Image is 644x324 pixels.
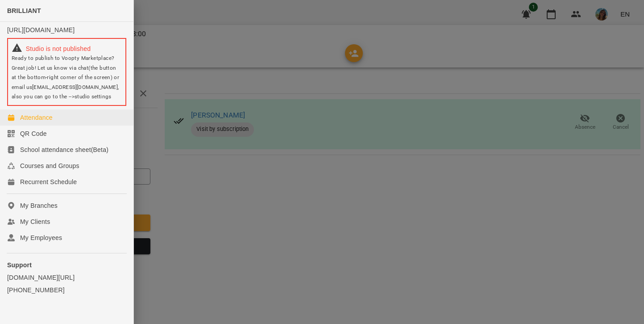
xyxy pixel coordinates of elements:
[20,177,77,186] div: Recurrent Schedule
[75,93,111,100] a: studio settings
[7,26,75,34] a: [URL][DOMAIN_NAME]
[20,201,58,210] div: My Branches
[7,7,41,14] span: BRILLIANT
[20,145,108,154] div: School attendance sheet(Beta)
[12,42,122,53] div: Studio is not published
[20,217,50,226] div: My Clients
[20,129,47,138] div: QR Code
[7,286,126,295] a: [PHONE_NUMBER]
[7,261,126,269] p: Support
[20,233,62,242] div: My Employees
[7,273,126,282] a: [DOMAIN_NAME][URL]
[20,113,53,122] div: Attendance
[20,161,79,170] div: Courses and Groups
[12,55,119,100] span: Ready to publish to Voopty Marketplace? Great job! Let us know via chat(the button at the bottom-...
[32,84,118,90] a: [EMAIL_ADDRESS][DOMAIN_NAME]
